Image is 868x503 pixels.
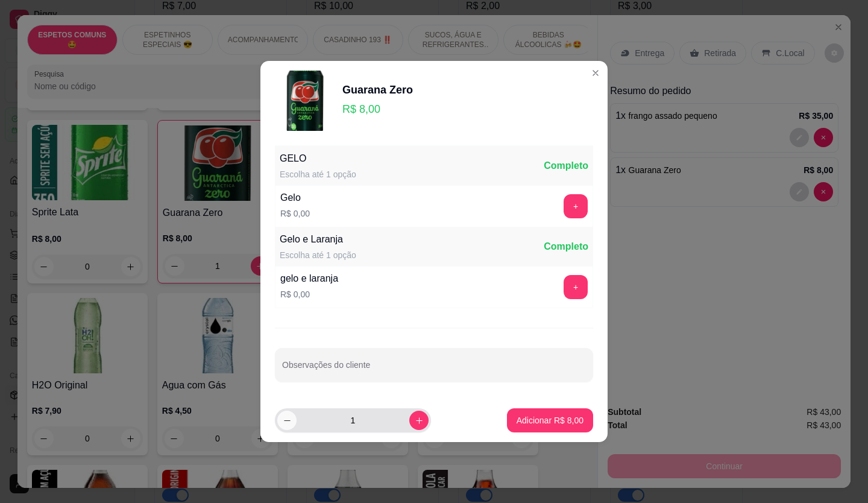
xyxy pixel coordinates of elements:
button: add [564,275,588,299]
div: Guarana Zero [342,81,413,98]
div: Escolha até 1 opção [280,168,356,180]
button: add [564,194,588,218]
button: Close [586,63,605,83]
p: Adicionar R$ 8,00 [517,414,583,426]
div: Escolha até 1 opção [280,249,356,261]
p: R$ 0,00 [280,288,338,300]
div: Completo [544,159,588,173]
div: Completo [544,239,588,254]
p: R$ 0,00 [280,207,310,220]
button: Adicionar R$ 8,00 [507,408,593,432]
button: decrease-product-quantity [277,411,297,430]
div: gelo e laranja [280,271,338,286]
div: Gelo [280,191,310,205]
input: Observações do cliente [282,364,586,376]
button: increase-product-quantity [409,411,429,430]
div: GELO [280,151,356,166]
img: product-image [275,71,335,131]
div: Gelo e Laranja [280,232,356,247]
p: R$ 8,00 [342,101,413,118]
